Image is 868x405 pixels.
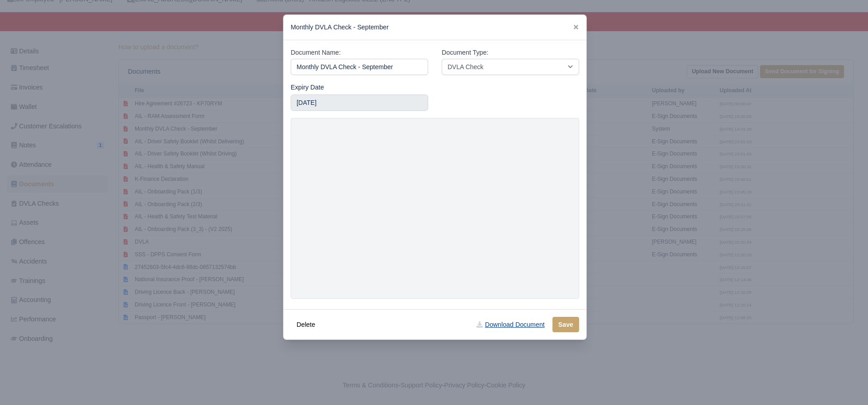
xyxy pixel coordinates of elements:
[291,317,321,332] button: Delete
[442,47,488,58] label: Document Type:
[291,47,341,58] label: Document Name:
[283,15,586,40] div: Monthly DVLA Check - September
[823,362,868,405] iframe: Chat Widget
[471,317,550,332] a: Download Document
[291,82,324,93] label: Expiry Date
[552,317,579,332] button: Save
